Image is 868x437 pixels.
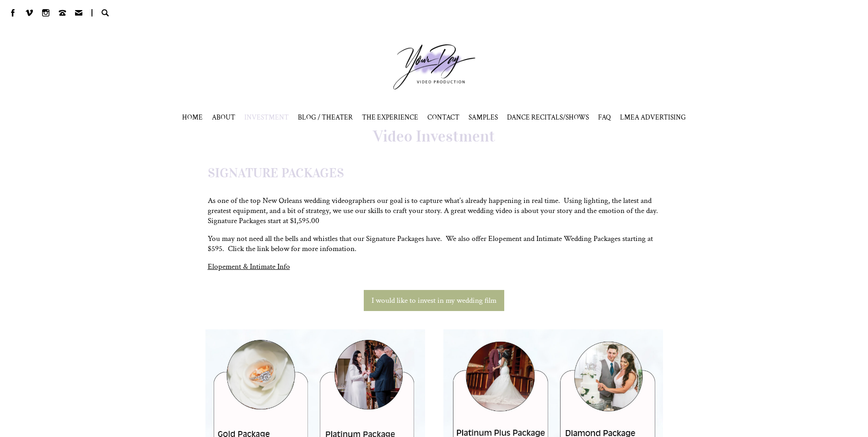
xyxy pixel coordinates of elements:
span: DANCE RECITALS/SHOWS [507,113,589,122]
a: THE EXPERIENCE [362,113,418,122]
a: Your Day Production Logo [379,30,489,104]
a: INVESTMENT [244,113,289,122]
p: You may not need all the bells and whistles that our Signature Packages have. We also offer Elope... [208,234,661,254]
a: FAQ [598,113,611,122]
a: ABOUT [212,113,235,122]
span: I would like to invest in my wedding film [372,295,496,306]
h1: Video Investment [205,126,663,146]
a: Elopement & Intimate Info [208,262,290,272]
a: CONTACT [427,113,459,122]
h2: SIGNATURE PACKAGES [208,164,661,181]
span: SAMPLES [469,113,498,122]
p: As one of the top New Orleans wedding videographers our goal is to capture what’s already happeni... [208,196,661,226]
a: HOME [182,113,203,122]
a: BLOG / THEATER [298,113,353,122]
a: I would like to invest in my wedding film [364,290,504,311]
a: LMEA ADVERTISING [620,113,686,122]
